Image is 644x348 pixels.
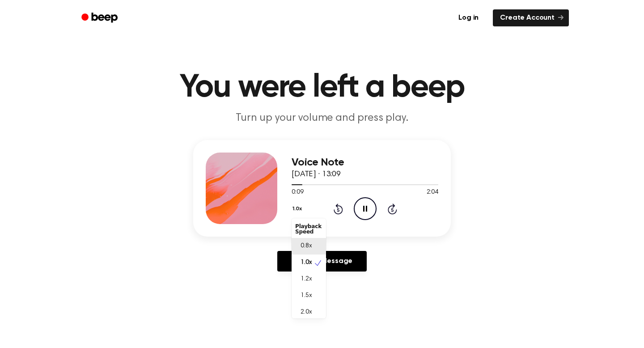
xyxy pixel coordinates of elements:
span: 1.2x [301,275,312,284]
span: 2.0x [301,308,312,317]
span: 1.5x [301,291,312,301]
span: 1.0x [301,258,312,267]
span: 0.8x [301,242,312,251]
div: 1.0x [292,218,326,318]
div: Playback Speed [292,220,326,238]
button: 1.0x [292,201,305,216]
